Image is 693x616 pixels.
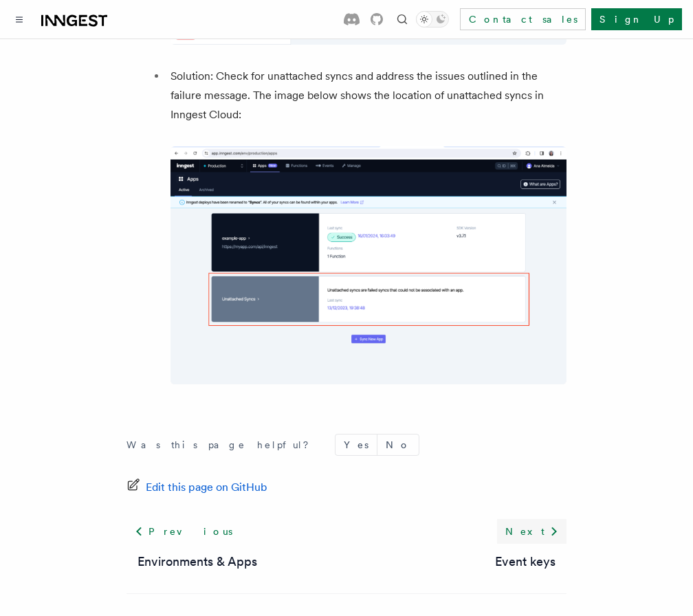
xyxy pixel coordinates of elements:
a: Previous [126,519,240,544]
button: Toggle dark mode [416,11,449,27]
p: Solution: Check for unattached syncs and address the issues outlined in the failure message. The ... [170,67,566,124]
a: Sign Up [591,8,682,30]
a: Edit this page on GitHub [126,478,267,497]
span: Edit this page on GitHub [146,478,267,497]
a: Event keys [495,552,555,571]
a: Contact sales [460,8,586,30]
button: Find something... [394,11,410,27]
button: Yes [335,434,377,455]
a: Next [497,519,566,544]
img: Inngest Cloud screen with unattached syncs [170,146,566,384]
button: No [377,434,419,455]
button: Toggle navigation [11,11,27,27]
p: Was this page helpful? [126,438,318,452]
a: Environments & Apps [137,552,257,571]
